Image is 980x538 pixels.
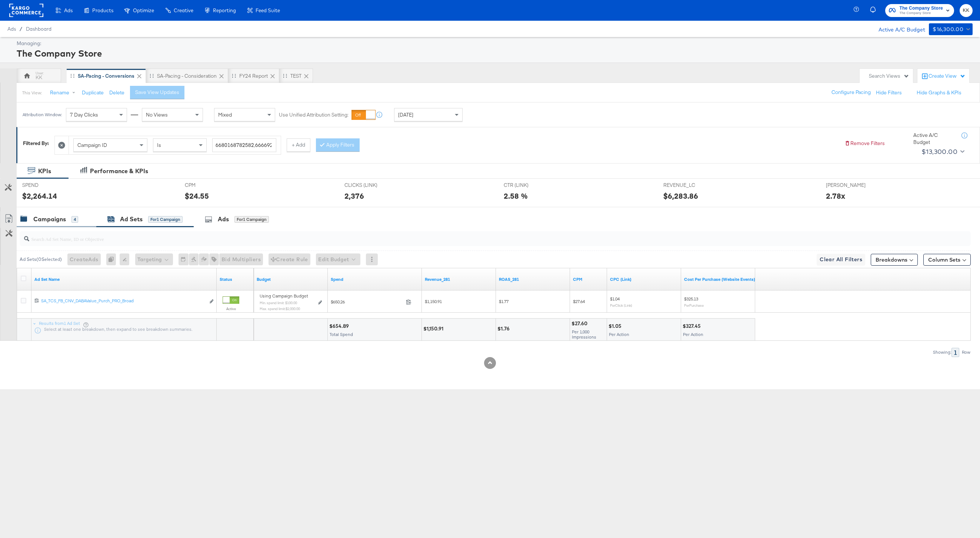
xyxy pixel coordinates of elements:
div: FY24 Report [239,73,268,80]
span: KK [963,6,970,15]
div: 0 [106,253,120,265]
button: Hide Filters [876,89,902,96]
span: $325.13 [684,296,698,302]
span: $27.64 [573,299,585,304]
div: Ads [218,215,229,223]
div: for 1 Campaign [234,216,269,223]
div: for 1 Campaign [148,216,183,223]
label: Use Unified Attribution Setting: [279,111,349,118]
button: Duplicate [82,89,104,96]
button: Delete [109,89,124,96]
button: Rename [45,86,83,100]
button: Clear All Filters [817,254,865,266]
span: $650.26 [331,299,403,305]
button: $16,300.00 [929,23,973,35]
button: Hide Graphs & KPIs [917,89,961,96]
div: Search Views [869,73,909,80]
div: $654.89 [329,323,351,330]
span: Ads [7,26,16,32]
div: Performance & KPIs [90,167,148,175]
div: Filtered By: [23,140,49,147]
span: CPM [185,182,240,189]
a: Revenue_281 [425,276,493,282]
span: $1.77 [499,299,509,304]
span: 7 Day Clicks [70,111,98,118]
span: Campaign ID [77,142,107,148]
span: Is [157,142,161,148]
span: Per Action [683,332,703,337]
button: Breakdowns [871,254,918,266]
div: SA_TCS_FB_CNV_DABAValue_Purch_PRO_Broad [41,298,205,304]
a: The average cost for each link click you've received from your ad. [610,276,678,282]
span: [PERSON_NAME] [826,182,881,189]
span: Mixed [218,111,232,118]
div: Ad Sets ( 0 Selected) [20,256,62,263]
div: Drag to reorder tab [232,74,236,78]
span: CLICKS (LINK) [344,182,400,189]
div: KK [36,74,42,81]
a: Your Ad Set name. [34,276,214,282]
a: Dashboard [26,26,51,32]
span: Using Campaign Budget [260,293,308,299]
div: $1.05 [609,323,624,330]
div: The Company Store [17,47,971,60]
button: $13,300.00 [919,146,966,158]
div: $1,150.91 [423,325,446,332]
div: Attribution Window: [22,112,62,117]
a: The total amount spent to date. [331,276,419,282]
span: / [16,26,26,32]
div: $24.55 [185,191,209,201]
div: $327.45 [683,323,703,330]
div: 4 [71,216,78,223]
button: + Add [287,138,310,152]
div: Drag to reorder tab [283,74,287,78]
div: SA-Pacing - Conversions [78,73,134,80]
span: CTR (LINK) [504,182,559,189]
sub: Max. spend limit : $2,000.00 [260,306,300,311]
label: Active [223,306,239,311]
button: The Company StoreThe Company Store [885,4,954,17]
span: $1.04 [610,296,620,302]
div: Row [961,350,971,355]
div: KPIs [38,167,51,175]
input: Search Ad Set Name, ID or Objective [29,229,881,243]
div: $6,283.86 [663,191,698,201]
sub: Per Purchase [684,303,704,307]
div: Active A/C Budget [913,132,954,145]
div: $13,300.00 [921,146,957,157]
div: Campaigns [33,215,66,223]
div: 1 [951,348,959,357]
div: This View: [22,90,42,96]
div: 2,376 [344,191,364,201]
span: No Views [146,111,168,118]
div: Drag to reorder tab [150,74,154,78]
span: Feed Suite [256,7,280,13]
span: Clear All Filters [820,255,862,264]
span: Total Spend [330,332,353,337]
a: The average cost for each purchase tracked by your Custom Audience pixel on your website after pe... [684,276,755,282]
div: $2,264.14 [22,191,57,201]
a: Shows the current budget of Ad Set. [257,276,325,282]
sub: Min. spend limit: $100.00 [260,300,297,305]
button: KK [960,4,973,17]
input: Enter a search term [212,138,276,152]
span: $1,150.91 [425,299,442,304]
div: 2.58 % [504,191,528,201]
span: Per Action [609,332,629,337]
button: Column Sets [923,254,971,266]
span: Creative [174,7,193,13]
div: Drag to reorder tab [70,74,74,78]
a: Shows the current state of your Ad Set. [220,276,251,282]
button: Remove Filters [844,140,885,147]
div: Active A/C Budget [871,23,925,34]
a: SA_TCS_FB_CNV_DABAValue_Purch_PRO_Broad [41,298,205,306]
span: Optimize [133,7,154,13]
div: Ad Sets [120,215,143,223]
a: ROAS_281 [499,276,567,282]
span: Products [92,7,113,13]
span: REVENUE_LC [663,182,719,189]
div: $16,300.00 [933,25,963,34]
div: Managing: [17,40,971,47]
button: Configure Pacing [826,86,876,99]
